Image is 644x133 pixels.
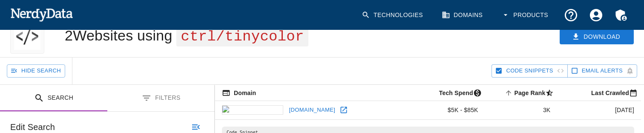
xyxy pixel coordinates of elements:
button: Download [560,29,634,45]
span: The registered domain name (i.e. "nerdydata.com"). [222,88,256,98]
button: Hide Search [7,64,65,78]
a: [DOMAIN_NAME] [287,104,337,117]
button: Products [496,3,555,28]
img: "ctrl/tinycolor" logo [14,20,40,54]
button: Hide Code Snippets [492,64,567,78]
span: Get email alerts with newly found website results. Click to enable. [582,66,623,76]
a: Technologies [356,3,430,28]
a: Open uefa.com in new window [337,104,350,116]
button: Admin Menu [609,3,634,28]
img: NerdyData.com [10,6,73,23]
span: The estimated minimum and maximum annual tech spend each webpage has, based on the free, freemium... [428,88,485,98]
span: ctrl/tinycolor [176,27,308,46]
td: [DATE] [557,101,641,120]
a: Domains [437,3,489,28]
img: uefa.com icon [222,105,283,115]
td: 3K [485,101,558,120]
button: Support and Documentation [558,3,584,28]
span: Hide Code Snippets [506,66,553,76]
button: Account Settings [584,3,609,28]
button: Filters [107,85,215,112]
td: $5K - $85K [408,101,485,120]
span: A page popularity ranking based on a domain's backlinks. Smaller numbers signal more popular doma... [503,88,557,98]
button: Get email alerts with newly found website results. Click to enable. [567,64,637,78]
span: Most recent date this website was successfully crawled [580,88,641,98]
h1: 2 Websites using [65,27,308,43]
